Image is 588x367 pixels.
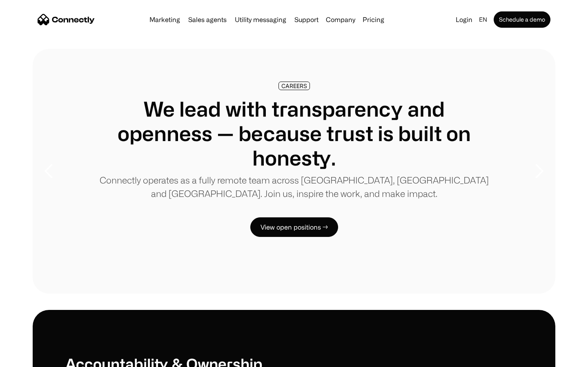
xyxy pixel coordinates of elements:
a: Login [452,14,476,25]
div: Company [326,14,355,25]
p: Connectly operates as a fully remote team across [GEOGRAPHIC_DATA], [GEOGRAPHIC_DATA] and [GEOGRA... [98,173,490,200]
div: en [479,14,487,25]
h1: We lead with transparency and openness — because trust is built on honesty. [98,97,490,170]
div: CAREERS [281,83,307,89]
a: Utility messaging [232,16,290,23]
a: View open positions → [250,217,338,237]
a: Pricing [359,16,388,23]
a: Marketing [146,16,183,23]
aside: Language selected: English [8,352,49,364]
a: Schedule a demo [494,11,550,28]
a: Support [291,16,322,23]
a: Sales agents [185,16,230,23]
ul: Language list [16,353,49,364]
